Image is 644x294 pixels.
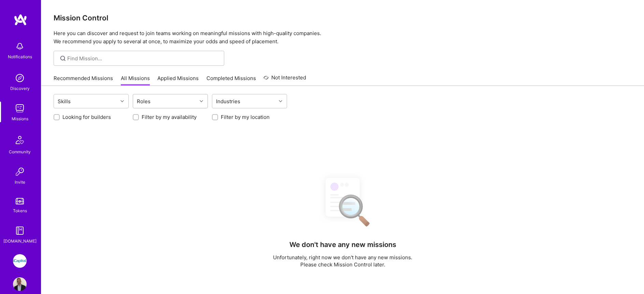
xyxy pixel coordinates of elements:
div: Industries [214,96,242,106]
i: icon SearchGrey [59,55,67,62]
label: Filter by my location [221,113,270,121]
img: discovery [13,71,27,85]
div: Missions [12,115,28,122]
p: Please check Mission Control later. [273,261,412,268]
img: tokens [16,198,24,204]
input: Find Mission... [67,55,219,62]
label: Filter by my availability [142,113,197,121]
a: Not Interested [263,74,306,86]
a: iCapital: Building an Alternative Investment Marketplace [11,254,28,268]
i: icon Chevron [200,99,203,103]
div: [DOMAIN_NAME] [3,237,37,245]
p: Unfortunately, right now we don't have any new missions. [273,254,412,261]
div: Skills [56,96,72,106]
h3: Mission Control [54,14,632,22]
img: No Results [314,172,372,231]
div: Tokens [13,207,27,214]
a: Recommended Missions [54,75,113,86]
p: Here you can discover and request to join teams working on meaningful missions with high-quality ... [54,29,632,46]
img: iCapital: Building an Alternative Investment Marketplace [13,254,27,268]
img: User Avatar [13,277,27,291]
div: Invite [15,179,25,186]
div: Community [9,148,31,155]
img: logo [14,14,27,26]
img: Invite [13,165,27,179]
label: Looking for builders [62,113,111,121]
div: Roles [135,96,152,106]
a: Applied Missions [157,75,199,86]
i: icon Chevron [279,99,282,103]
a: User Avatar [11,277,28,291]
h4: We don't have any new missions [289,241,396,249]
a: All Missions [121,75,150,86]
i: icon Chevron [120,99,124,103]
a: Completed Missions [206,75,256,86]
img: Community [12,132,28,148]
div: Notifications [8,53,32,60]
img: guide book [13,224,27,237]
img: bell [13,40,27,53]
img: teamwork [13,102,27,115]
div: Discovery [10,85,30,92]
